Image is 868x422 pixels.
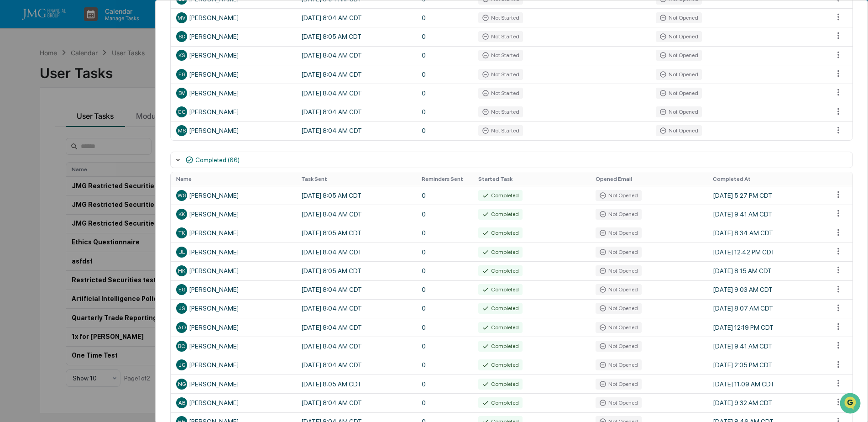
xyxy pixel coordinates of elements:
div: Not Opened [656,125,702,136]
span: KS [178,52,185,58]
div: Completed [478,303,523,314]
td: [DATE] 8:05 AM CDT [296,27,416,46]
td: 0 [416,393,473,412]
span: WG [178,192,186,199]
td: 0 [416,46,473,65]
td: 0 [416,299,473,318]
img: 8933085812038_c878075ebb4cc5468115_72.jpg [19,70,36,86]
div: [PERSON_NAME] [176,50,290,61]
div: Not Opened [656,12,702,23]
th: Completed At [707,172,828,186]
div: Not Opened [596,379,642,390]
div: [PERSON_NAME] [176,359,290,370]
div: We're available if you need us! [41,79,125,86]
div: Not Started [478,31,523,42]
div: [PERSON_NAME] [176,88,290,99]
span: TK [178,230,185,236]
div: [PERSON_NAME] [176,265,290,276]
span: EG [178,71,185,78]
td: 0 [416,121,473,140]
div: Past conversations [9,101,61,109]
span: Attestations [75,187,113,196]
td: [DATE] 8:04 AM CDT [296,243,416,261]
td: 0 [416,186,473,205]
td: [DATE] 8:04 AM CDT [296,46,416,65]
td: [DATE] 8:04 AM CDT [296,8,416,27]
div: Not Opened [656,50,702,61]
div: Completed [478,379,523,390]
td: [DATE] 8:04 AM CDT [296,65,416,84]
td: [DATE] 12:19 PM CDT [707,318,828,337]
span: AB [178,400,185,406]
span: BC [178,343,185,349]
div: Completed [478,227,523,238]
div: Not Opened [656,106,702,117]
div: Not Started [478,88,523,99]
td: 0 [416,318,473,337]
td: 0 [416,103,473,121]
span: • [105,124,109,132]
td: [DATE] 8:04 AM CDT [296,280,416,299]
span: 9:40 AM [127,149,150,156]
div: Not Opened [596,303,642,314]
div: Completed [478,341,523,352]
div: Not Opened [596,397,642,408]
div: Not Started [478,69,523,80]
div: [PERSON_NAME] [176,284,290,295]
td: [DATE] 9:03 AM CDT [707,280,828,299]
div: Not Opened [596,359,642,370]
div: [PERSON_NAME] [176,322,290,333]
button: See all [141,100,166,111]
th: Reminders Sent [416,172,473,186]
span: JG [178,362,185,368]
td: [DATE] 8:04 AM CDT [296,84,416,102]
td: 0 [416,224,473,243]
div: 🗄️ [66,188,73,195]
span: 2 minutes ago [110,124,150,132]
span: BV [178,90,185,96]
div: 🖐️ [9,188,16,195]
div: Start new chat [41,70,150,79]
div: [PERSON_NAME] [176,31,290,42]
td: [DATE] 2:05 PM CDT [707,356,828,375]
div: Completed [478,284,523,295]
td: 0 [416,243,473,261]
span: • [122,149,125,156]
span: CC [178,109,186,115]
th: Started Task [473,172,590,186]
td: 0 [416,27,473,46]
td: [DATE] 8:04 AM CDT [296,103,416,121]
div: Not Started [478,50,523,61]
span: Data Lookup [18,204,58,213]
td: [DATE] 8:04 AM CDT [296,356,416,375]
div: [PERSON_NAME] [176,69,290,80]
div: [PERSON_NAME] [176,106,290,117]
td: [DATE] 8:04 AM CDT [296,393,416,412]
div: Not Opened [596,284,642,295]
td: [DATE] 8:04 AM CDT [296,205,416,223]
td: 0 [416,356,473,375]
div: Completed (66) [195,156,240,164]
span: KK [178,211,185,217]
td: [DATE] 11:09 AM CDT [707,375,828,393]
div: [PERSON_NAME] [176,341,290,352]
td: 0 [416,205,473,223]
div: Completed [478,265,523,276]
th: Name [171,172,296,186]
p: How can we help? [9,19,166,34]
span: Pylon [91,227,110,233]
span: MS [178,127,186,134]
a: 🗄️Attestations [63,183,117,200]
span: AO [178,324,186,331]
td: 0 [416,337,473,355]
button: Start new chat [155,73,166,84]
td: 0 [416,65,473,84]
td: 0 [416,84,473,102]
span: EG [178,286,185,293]
div: Not Started [478,106,523,117]
div: Not Opened [596,209,642,220]
div: [PERSON_NAME] [176,12,290,23]
a: 🖐️Preclearance [5,183,63,200]
td: [DATE] 8:05 AM CDT [296,224,416,243]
